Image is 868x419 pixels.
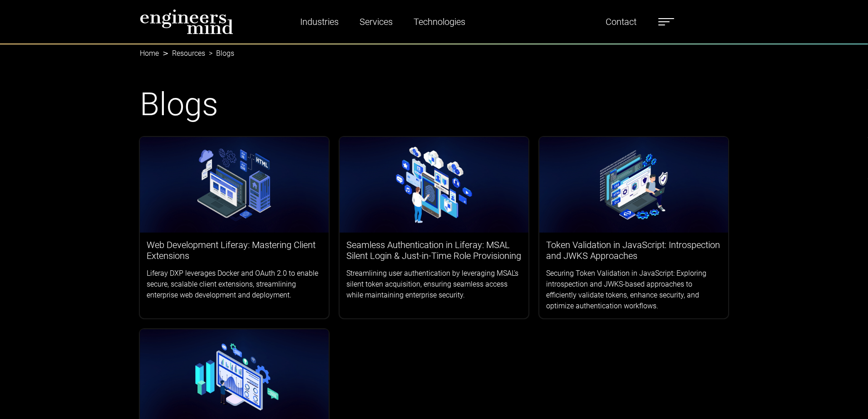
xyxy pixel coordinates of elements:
[140,85,728,123] h1: Blogs
[539,180,728,318] a: Token Validation in JavaScript: Introspection and JWKS ApproachesSecuring Token Validation in Jav...
[346,268,522,301] p: Streamlining user authentication by leveraging MSAL’s silent token acquisition, ensuring seamless...
[296,11,342,32] a: Industries
[172,49,205,58] a: Resources
[205,48,234,59] li: Blogs
[140,180,329,307] a: Web Development Liferay: Mastering Client ExtensionsLiferay DXP leverages Docker and OAuth 2.0 to...
[140,49,159,58] a: Home
[539,137,728,232] img: logos
[546,239,721,261] h3: Token Validation in JavaScript: Introspection and JWKS Approaches
[147,239,322,261] h3: Web Development Liferay: Mastering Client Extensions
[602,11,640,32] a: Contact
[356,11,396,32] a: Services
[140,9,233,34] img: logo
[340,137,528,232] img: logos
[346,239,522,261] h3: Seamless Authentication in Liferay: MSAL Silent Login & Just-in-Time Role Provisioning
[410,11,469,32] a: Technologies
[147,268,322,301] p: Liferay DXP leverages Docker and OAuth 2.0 to enable secure, scalable client extensions, streamli...
[340,180,528,307] a: Seamless Authentication in Liferay: MSAL Silent Login & Just-in-Time Role ProvisioningStreamlinin...
[140,137,329,232] img: logos
[546,268,721,312] p: Securing Token Validation in JavaScript: Exploring introspection and JWKS-based approaches to eff...
[140,44,728,54] nav: breadcrumb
